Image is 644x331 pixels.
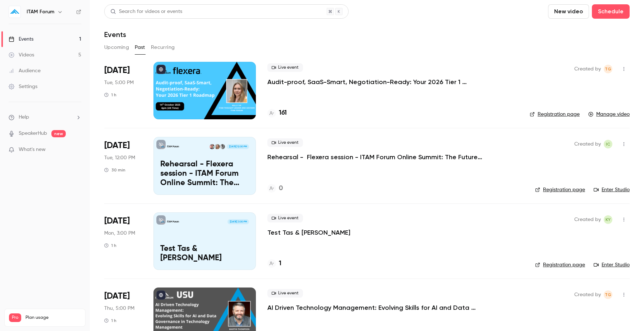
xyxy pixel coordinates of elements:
[279,184,283,193] h4: 0
[9,313,21,322] span: Pro
[104,42,129,53] button: Upcoming
[535,186,585,193] a: Registration page
[530,111,580,118] a: Registration page
[9,114,81,121] li: help-dropdown-opener
[104,215,130,227] span: [DATE]
[167,145,179,148] p: ITAM Forum
[104,79,134,86] span: Tue, 5:00 PM
[604,215,612,224] span: Kelly Yip
[279,108,287,118] h4: 161
[26,315,81,321] span: Plan usage
[104,305,134,312] span: Thu, 5:00 PM
[267,63,303,72] span: Live event
[604,65,612,73] span: Tasveer Gola
[104,167,125,173] div: 30 min
[9,83,37,90] div: Settings
[135,42,145,53] button: Past
[606,215,611,224] span: KY
[605,65,611,73] span: TG
[548,4,589,19] button: New video
[227,144,249,149] span: [DATE] 12:00 PM
[167,220,179,224] p: ITAM Forum
[104,318,116,323] div: 1 h
[210,144,215,149] img: Leigh Martin
[535,261,585,268] a: Registration page
[605,290,611,299] span: TG
[588,111,630,118] a: Manage video
[279,259,281,268] h4: 1
[110,8,182,15] div: Search for videos or events
[160,244,249,263] p: Test Tas & [PERSON_NAME]
[104,92,116,98] div: 1 h
[104,137,142,194] div: Oct 14 Tue, 11:00 AM (Europe/London)
[73,147,81,153] iframe: Noticeable Trigger
[19,146,46,153] span: What's new
[9,6,20,18] img: ITAM Forum
[220,144,225,149] img: Gary McAllister
[215,144,220,149] img: Kelly Yip
[606,140,610,148] span: IC
[267,78,483,86] a: Audit-proof, SaaS-Smart, Negotiation-Ready: Your 2026 Tier 1 Roadmap
[267,184,283,193] a: 0
[267,259,281,268] a: 1
[153,137,256,194] a: Rehearsal - Flexera session - ITAM Forum Online Summit: The Future of AI in IT Asset Management, ...
[51,130,66,137] span: new
[267,108,287,118] a: 161
[104,230,135,237] span: Mon, 3:00 PM
[104,30,126,39] h1: Events
[594,186,630,193] a: Enter Studio
[27,8,54,15] h6: ITAM Forum
[9,36,33,43] div: Events
[604,290,612,299] span: Tasveer Gola
[267,138,303,147] span: Live event
[153,212,256,270] a: Test Tas & KellyITAM Forum[DATE] 3:00 PMTest Tas & [PERSON_NAME]
[19,114,29,121] span: Help
[267,153,483,161] a: Rehearsal - Flexera session - ITAM Forum Online Summit: The Future of AI in IT Asset Management, ...
[9,51,34,59] div: Videos
[267,289,303,298] span: Live event
[574,290,601,299] span: Created by
[227,219,249,224] span: [DATE] 3:00 PM
[594,261,630,268] a: Enter Studio
[104,243,116,248] div: 1 h
[19,130,47,137] a: SpeakerHub
[104,154,135,161] span: Tue, 12:00 PM
[574,140,601,148] span: Created by
[267,214,303,222] span: Live event
[592,4,630,19] button: Schedule
[104,140,130,151] span: [DATE]
[267,228,350,237] a: Test Tas & [PERSON_NAME]
[267,303,483,312] a: AI Driven Technology Management: Evolving Skills for AI and Data Governance in Technology Management
[574,215,601,224] span: Created by
[104,212,142,270] div: Oct 13 Mon, 2:00 PM (Europe/London)
[104,62,142,119] div: Oct 14 Tue, 4:00 PM (Europe/London)
[160,160,249,188] p: Rehearsal - Flexera session - ITAM Forum Online Summit: The Future of AI in IT Asset Management, ...
[9,67,41,74] div: Audience
[604,140,612,148] span: Iva Ceronio
[104,290,130,302] span: [DATE]
[104,65,130,76] span: [DATE]
[574,65,601,73] span: Created by
[151,42,175,53] button: Recurring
